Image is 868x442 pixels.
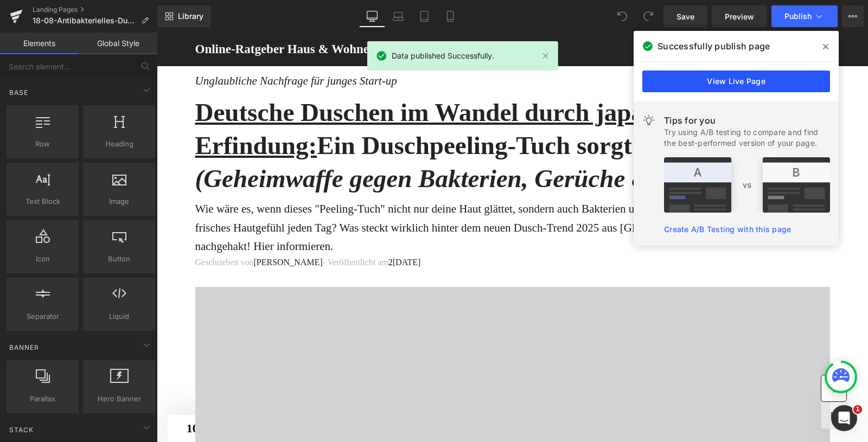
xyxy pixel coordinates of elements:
[232,225,236,234] span: 2
[853,405,862,414] span: 1
[8,87,29,98] span: Base
[10,196,75,207] span: Text Block
[676,11,694,22] span: Save
[411,5,437,27] a: Tablet
[658,40,770,53] span: Successfully publish page
[86,253,152,265] span: Button
[10,393,75,405] span: Parallax
[39,223,673,236] p: Geschrieben von - Veröffentlicht am
[8,342,40,353] span: Banner
[364,9,673,22] p: Advertorial
[86,138,152,150] span: Heading
[79,33,157,54] a: Global Style
[664,127,830,149] div: Try using A/B testing to compare and find the best-performed version of your page.
[86,311,152,322] span: Liquid
[39,132,639,160] i: (Geheimwaffe gegen Bakterien, Gerüche & spröde Haut)
[611,5,633,27] button: Undo
[642,114,655,127] img: light.svg
[157,5,211,27] a: New Library
[10,253,75,265] span: Icon
[39,63,673,163] h1: Ein Duschpeeling-Tuch sorgt für Begeisterung!
[10,138,75,150] span: Row
[712,5,767,27] a: Preview
[39,66,556,127] u: Deutsche Duschen im Wandel durch japanische Erfindung:
[385,5,411,27] a: Laptop
[39,9,348,25] h2: Online-Ratgeber Haus & Wohnen
[664,157,830,213] img: tip.png
[392,50,494,62] span: Data published Successfully.
[10,311,75,322] span: Separator
[33,5,157,14] a: Landing Pages
[86,393,152,405] span: Hero Banner
[33,16,137,25] span: 18-08-Antibakterielles-Duschpeeling-Tuch-Desktop-adv-v1-redtrack
[725,11,754,22] span: Preview
[664,114,830,127] div: Tips for you
[784,12,812,21] span: Publish
[39,167,673,223] p: Wie wäre es, wenn dieses "Peeling-Tuch" nicht nur deine Haut glättet, sondern auch Bakterien und ...
[39,42,240,55] i: Unglaubliche Nachfrage für junges Start-up
[359,5,385,27] a: Desktop
[831,405,857,431] iframe: Intercom live chat
[642,71,830,92] a: View Live Page
[178,11,203,21] span: Library
[437,5,463,27] a: Mobile
[236,225,264,234] span: [DATE]
[8,425,35,435] span: Stack
[664,225,791,234] a: Create A/B Testing with this page
[771,5,838,27] button: Publish
[842,5,864,27] button: More
[97,225,165,234] font: [PERSON_NAME]
[637,5,659,27] button: Redo
[86,196,152,207] span: Image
